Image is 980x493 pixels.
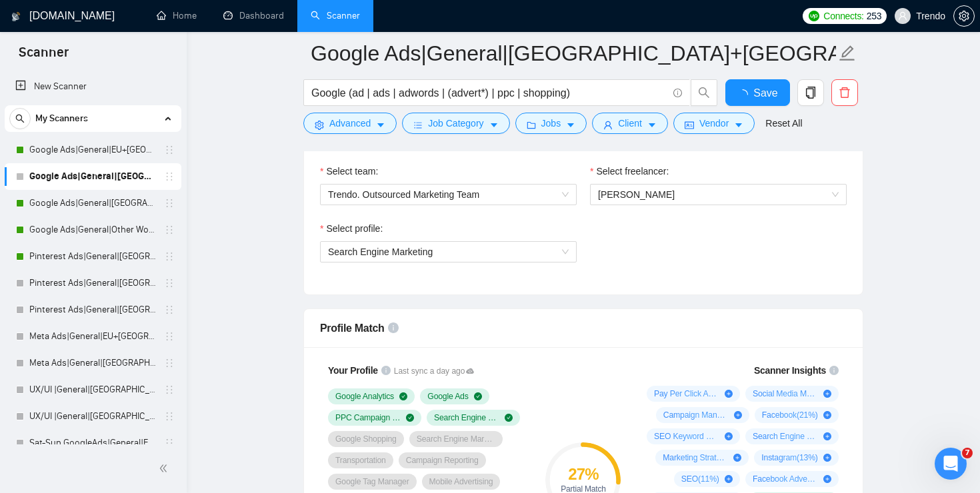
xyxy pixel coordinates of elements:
span: Your Profile [328,365,378,376]
span: double-left [159,462,172,475]
span: holder [164,358,175,368]
li: New Scanner [5,73,181,100]
button: Send us a message [61,306,205,332]
span: Transportation [335,455,386,466]
span: Profile Match [320,322,385,334]
span: Google Ads [427,391,468,402]
span: Messages [107,404,159,413]
span: setting [315,120,324,130]
div: • [DATE] [79,159,116,173]
span: Vendor [699,116,729,131]
span: info-circle [829,366,839,375]
div: • [DATE] [127,356,165,370]
div: • [DATE] [79,110,116,124]
span: Trendo. Outsourced Marketing Team [328,185,569,205]
span: holder [164,171,175,182]
a: Google Ads|General|[GEOGRAPHIC_DATA]| [29,190,156,217]
button: Save [725,79,790,106]
span: holder [164,198,175,209]
span: Facebook Advertising ( 10 %) [753,474,818,484]
span: Google Shopping [335,434,397,444]
a: Pinterest Ads|General|[GEOGRAPHIC_DATA]+[GEOGRAPHIC_DATA]| [29,270,156,296]
span: edit [839,45,856,62]
a: Google Ads|General|Other World| [29,217,156,243]
span: holder [164,278,175,288]
span: search [10,114,30,123]
span: [PERSON_NAME] [598,189,675,200]
button: setting [953,5,975,27]
div: • [DATE] [77,258,115,272]
span: check-circle [399,392,407,400]
span: check-circle [474,392,482,400]
span: Scanner Insights [754,366,826,375]
span: plus-circle [725,390,733,398]
img: Profile image for Dmytro [15,343,42,370]
span: SEO ( 11 %) [681,474,719,484]
span: 253 [867,9,881,23]
span: plus-circle [733,454,741,462]
span: user [898,11,907,21]
label: Select freelancer: [590,164,669,179]
button: search [691,79,717,106]
span: Scanner [8,43,79,71]
span: caret-down [734,120,743,130]
span: holder [164,331,175,342]
a: Pinterest Ads|General|[GEOGRAPHIC_DATA]+[GEOGRAPHIC_DATA]| [29,243,156,270]
span: PPC Campaign Setup & Management [335,412,401,423]
a: UX/UI |General|[GEOGRAPHIC_DATA]+[GEOGRAPHIC_DATA]+[GEOGRAPHIC_DATA]+[GEOGRAPHIC_DATA]| [29,376,156,403]
span: holder [164,304,175,315]
div: Mariia [47,61,76,75]
span: holder [164,411,175,422]
span: holder [164,225,175,235]
span: folder [527,120,536,130]
span: holder [164,251,175,262]
a: Reset All [765,116,802,131]
span: holder [164,145,175,155]
button: barsJob Categorycaret-down [402,113,509,134]
a: Meta Ads|General|EU+[GEOGRAPHIC_DATA]| [29,323,156,350]
span: delete [832,87,857,99]
span: Search Engine Marketing [328,246,433,257]
a: Pinterest Ads|General|[GEOGRAPHIC_DATA]| [29,296,156,323]
div: 27 % [545,466,621,482]
button: Help [178,370,267,424]
span: plus-circle [823,411,831,419]
span: Help [211,404,233,413]
img: Profile image for Mariia [15,146,42,173]
span: plus-circle [823,432,831,440]
img: logo [11,6,21,27]
span: Google Tag Manager [335,476,409,487]
span: check-circle [505,414,513,422]
a: Google Ads|General|EU+[GEOGRAPHIC_DATA]| [29,137,156,163]
span: Job Category [428,116,483,131]
span: bars [413,120,423,130]
span: holder [164,438,175,448]
span: info-circle [673,89,682,97]
span: My Scanners [35,105,88,132]
img: Profile image for Mariia [15,294,42,320]
span: Save [753,85,777,101]
span: search [691,87,717,99]
span: Last sync a day ago [394,365,474,378]
span: info-circle [381,366,391,375]
a: UX/UI |General|[GEOGRAPHIC_DATA] + [GEOGRAPHIC_DATA]| [29,403,156,430]
span: Instagram ( 13 %) [761,452,817,463]
div: Partial Match [545,485,621,493]
span: Facebook ( 21 %) [762,410,818,420]
span: holder [164,384,175,395]
button: userClientcaret-down [592,113,668,134]
button: idcardVendorcaret-down [673,113,755,134]
span: loading [737,89,753,100]
span: copy [798,87,823,99]
span: Search Engine Marketing [434,412,499,423]
div: Mariia [47,159,76,173]
span: Google Analytics [335,391,394,402]
span: setting [954,11,974,21]
a: setting [953,11,975,21]
div: Mariia [47,307,76,321]
div: • [DATE] [79,61,116,75]
span: plus-circle [823,475,831,483]
span: idcard [685,120,694,130]
button: Messages [89,370,177,424]
span: plus-circle [823,454,831,462]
